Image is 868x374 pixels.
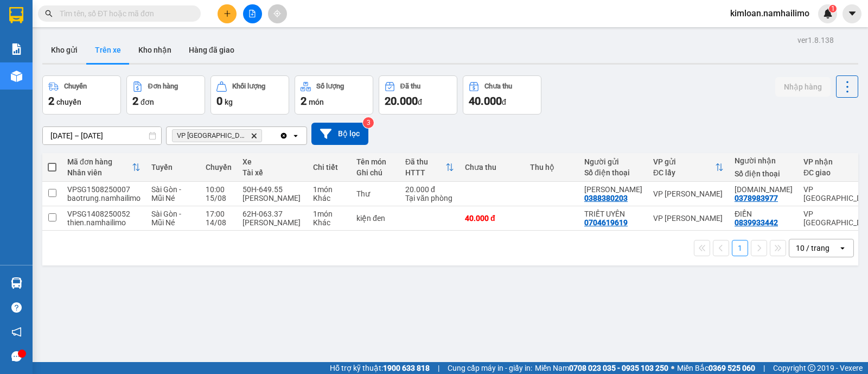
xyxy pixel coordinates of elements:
[60,8,188,20] input: Tìm tên, số ĐT hoặc mã đơn
[313,163,346,172] div: Chi tiết
[242,194,302,202] div: [PERSON_NAME]
[448,362,532,374] span: Cung cấp máy in - giấy in:
[151,185,181,202] span: Sài Gòn - Mũi Né
[11,302,22,313] span: question-circle
[584,194,628,202] div: 0388380203
[677,362,755,374] span: Miền Bắc
[56,98,81,106] span: chuyến
[67,194,141,202] div: baotrung.namhailimo
[172,129,262,142] span: VP chợ Mũi Né, close by backspace
[400,83,420,90] div: Đã thu
[484,83,512,90] div: Chưa thu
[797,34,834,46] div: ver 1.8.138
[796,243,829,253] div: 10 / trang
[356,189,394,198] div: Thư
[808,364,815,372] span: copyright
[823,9,833,18] img: icon-new-feature
[126,75,205,115] button: Đơn hàng2đơn
[465,214,519,223] div: 40.000 đ
[242,157,302,166] div: Xe
[206,163,232,172] div: Chuyến
[330,362,430,374] span: Hỗ trợ kỹ thuật:
[569,364,668,372] strong: 0708 023 035 - 0935 103 250
[268,4,287,23] button: aim
[11,43,22,55] img: solution-icon
[248,10,256,17] span: file-add
[438,362,439,374] span: |
[309,98,324,106] span: món
[11,351,22,362] span: message
[735,218,778,227] div: 0839933442
[363,117,374,128] sup: 3
[141,98,154,106] span: đơn
[151,163,195,172] div: Tuyến
[67,168,132,177] div: Nhân viên
[177,131,246,140] span: VP chợ Mũi Né
[671,366,674,370] span: ⚪️
[313,194,346,202] div: Khác
[653,214,724,223] div: VP [PERSON_NAME]
[465,163,519,172] div: Chưa thu
[775,77,831,97] button: Nhập hàng
[132,94,138,107] span: 2
[62,153,146,182] th: Toggle SortBy
[148,83,178,90] div: Đơn hàng
[418,98,422,106] span: đ
[653,157,715,166] div: VP gửi
[722,7,818,20] span: kimloan.namhailimo
[218,4,237,23] button: plus
[535,362,668,374] span: Miền Nam
[584,157,642,166] div: Người gửi
[405,194,454,202] div: Tại văn phòng
[67,185,141,194] div: VPSG1508250007
[313,210,346,218] div: 1 món
[216,94,222,107] span: 0
[45,10,53,17] span: search
[732,240,748,256] button: 1
[502,98,506,106] span: đ
[735,185,793,194] div: C.LOAN
[803,168,868,177] div: ĐC giao
[405,168,445,177] div: HTTT
[584,185,642,194] div: Hoàng Oanh
[356,214,394,223] div: kiện đen
[86,37,130,63] button: Trên xe
[243,4,262,23] button: file-add
[42,75,121,115] button: Chuyến2chuyến
[180,37,243,63] button: Hàng đã giao
[206,185,232,194] div: 10:00
[653,189,724,198] div: VP [PERSON_NAME]
[648,153,729,182] th: Toggle SortBy
[242,218,302,227] div: [PERSON_NAME]
[735,194,778,202] div: 0378983977
[356,157,394,166] div: Tên món
[838,244,847,252] svg: open
[232,83,265,90] div: Khối lượng
[709,364,755,372] strong: 0369 525 060
[206,210,232,218] div: 17:00
[803,157,868,166] div: VP nhận
[225,98,233,106] span: kg
[206,194,232,202] div: 15/08
[279,131,288,140] svg: Clear all
[829,5,837,12] sup: 1
[11,277,22,289] img: warehouse-icon
[653,168,715,177] div: ĐC lấy
[735,169,793,178] div: Số điện thoại
[530,163,573,172] div: Thu hộ
[242,168,302,177] div: Tài xế
[43,127,161,144] input: Select a date range.
[251,132,257,139] svg: Delete
[291,131,300,140] svg: open
[210,75,289,115] button: Khối lượng0kg
[847,9,857,18] span: caret-down
[584,218,628,227] div: 0704619619
[301,94,307,107] span: 2
[206,218,232,227] div: 14/08
[385,94,418,107] span: 20.000
[242,210,302,218] div: 62H-063.37
[735,210,793,218] div: ĐIỀN
[67,157,132,166] div: Mã đơn hàng
[469,94,502,107] span: 40.000
[67,210,141,218] div: VPSG1408250052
